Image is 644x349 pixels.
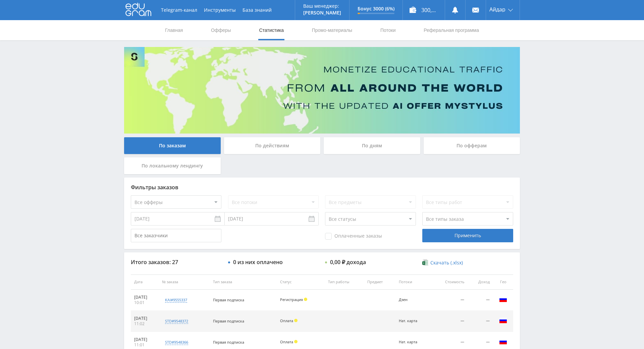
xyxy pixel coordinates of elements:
div: Применить [422,229,513,242]
div: По заказам [124,137,221,154]
a: Реферальная программа [423,20,480,40]
img: Banner [124,47,520,134]
div: По действиям [224,137,321,154]
span: Оплаченные заказы [325,233,382,240]
div: По офферам [424,137,520,154]
div: Фильтры заказов [131,184,513,190]
input: Все заказчики [131,229,221,242]
div: По локальному лендингу [124,157,221,174]
a: Офферы [210,20,232,40]
p: Бонус 3000 (6%) [358,6,394,11]
a: Статистика [258,20,284,40]
div: По дням [324,137,420,154]
a: Потоки [380,20,396,40]
p: [PERSON_NAME] [303,10,341,15]
p: Ваш менеджер: [303,3,341,9]
a: Промо-материалы [311,20,353,40]
a: Главная [164,20,183,40]
span: Айдар [489,7,505,12]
